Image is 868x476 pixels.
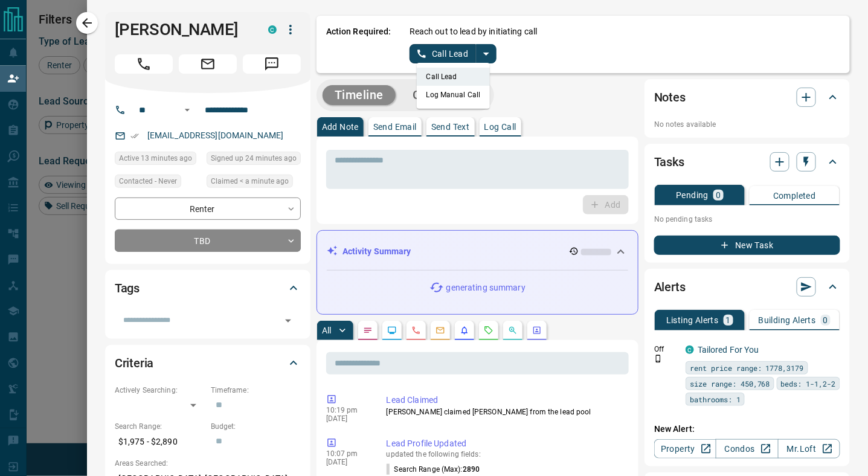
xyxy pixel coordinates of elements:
[654,88,686,107] h2: Notes
[326,449,368,458] p: 10:07 pm
[484,123,516,131] p: Log Call
[686,346,694,354] div: condos.ca
[759,316,816,324] p: Building Alerts
[532,326,542,335] svg: Agent Actions
[115,421,205,432] p: Search Range:
[211,421,301,432] p: Budget:
[363,326,373,335] svg: Notes
[654,272,840,301] div: Alerts
[417,86,490,104] li: Log Manual Call
[243,54,301,74] span: Message
[460,326,469,335] svg: Listing Alerts
[326,25,391,63] p: Action Required:
[115,432,205,452] p: $1,975 - $2,890
[410,44,477,63] button: Call Lead
[463,465,480,474] span: 2890
[654,355,663,363] svg: Push Notification Only
[654,423,840,436] p: New Alert:
[322,123,359,131] p: Add Note
[726,316,731,324] p: 1
[387,437,624,450] p: Lead Profile Updated
[431,123,470,131] p: Send Text
[654,152,684,172] h2: Tasks
[446,281,526,294] p: generating summary
[373,123,417,131] p: Send Email
[207,152,301,169] div: Fri Sep 12 2025
[654,236,840,255] button: New Task
[211,385,301,396] p: Timeframe:
[436,326,445,335] svg: Emails
[130,132,139,140] svg: Email Verified
[326,458,368,466] p: [DATE]
[666,316,719,324] p: Listing Alerts
[823,316,828,324] p: 0
[387,407,624,417] p: [PERSON_NAME] claimed [PERSON_NAME] from the lead pool
[690,378,770,390] span: size range: 450,768
[115,274,301,303] div: Tags
[115,458,301,469] p: Areas Searched:
[115,20,250,39] h1: [PERSON_NAME]
[781,378,836,390] span: beds: 1-1,2-2
[484,326,493,335] svg: Requests
[180,103,194,117] button: Open
[654,439,716,458] a: Property
[119,152,192,164] span: Active 13 minutes ago
[115,198,301,220] div: Renter
[508,326,518,335] svg: Opportunities
[211,152,297,164] span: Signed up 24 minutes ago
[115,230,301,252] div: TBD
[323,85,396,105] button: Timeline
[716,191,721,199] p: 0
[115,152,201,169] div: Fri Sep 12 2025
[410,25,538,38] p: Reach out to lead by initiating call
[387,450,624,458] p: updated the following fields:
[115,385,205,396] p: Actively Searching:
[326,414,368,423] p: [DATE]
[773,191,816,200] p: Completed
[119,175,177,187] span: Contacted - Never
[400,85,488,105] button: Campaigns
[115,54,173,74] span: Call
[115,349,301,378] div: Criteria
[211,175,289,187] span: Claimed < a minute ago
[268,25,277,34] div: condos.ca
[179,54,237,74] span: Email
[387,326,397,335] svg: Lead Browsing Activity
[115,353,154,373] h2: Criteria
[387,464,480,475] p: Search Range (Max) :
[654,344,678,355] p: Off
[411,326,421,335] svg: Calls
[207,175,301,191] div: Fri Sep 12 2025
[654,83,840,112] div: Notes
[716,439,778,458] a: Condos
[387,394,624,407] p: Lead Claimed
[654,147,840,176] div: Tasks
[410,44,497,63] div: split button
[327,240,628,263] div: Activity Summary
[417,68,490,86] li: Call Lead
[690,393,741,405] span: bathrooms: 1
[654,119,840,130] p: No notes available
[778,439,840,458] a: Mr.Loft
[690,362,804,374] span: rent price range: 1778,3179
[676,191,709,199] p: Pending
[280,312,297,329] button: Open
[115,278,140,298] h2: Tags
[654,277,686,297] h2: Alerts
[698,345,759,355] a: Tailored For You
[147,130,284,140] a: [EMAIL_ADDRESS][DOMAIN_NAME]
[326,406,368,414] p: 10:19 pm
[342,245,411,258] p: Activity Summary
[322,326,332,335] p: All
[654,210,840,228] p: No pending tasks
